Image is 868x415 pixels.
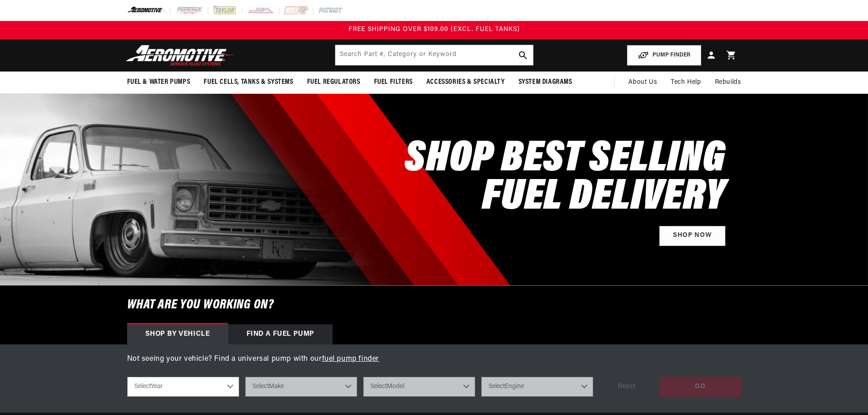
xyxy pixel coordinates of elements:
[120,72,197,93] summary: Fuel & Water Pumps
[481,377,593,397] select: Engine
[621,72,664,93] a: About Us
[628,79,657,86] span: About Us
[708,72,748,93] summary: Rebuilds
[245,377,357,397] select: Make
[127,354,741,365] p: Not seeing your vehicle? Find a universal pump with our
[127,77,190,87] span: Fuel & Water Pumps
[519,77,572,87] span: System Diagrams
[322,355,380,363] a: fuel pump finder
[715,77,741,87] span: Rebuilds
[307,77,360,87] span: Fuel Regulators
[204,77,293,87] span: Fuel Cells, Tanks & Systems
[374,77,413,87] span: Fuel Filters
[671,77,701,87] span: Tech Help
[363,377,475,397] select: Model
[300,72,367,93] summary: Fuel Regulators
[197,72,300,93] summary: Fuel Cells, Tanks & Systems
[426,77,505,87] span: Accessories & Specialty
[627,45,701,66] button: PUMP FINDER
[127,324,228,344] div: Shop by vehicle
[367,72,420,93] summary: Fuel Filters
[228,324,333,344] div: Find a Fuel Pump
[123,45,237,66] img: Aeromotive
[104,286,764,324] h6: What are you working on?
[513,45,533,65] button: search button
[420,72,512,93] summary: Accessories & Specialty
[349,26,520,33] span: FREE SHIPPING OVER $109.00 (EXCL. FUEL TANKS)
[335,45,533,65] input: Search by Part Number, Category or Keyword
[664,72,708,93] summary: Tech Help
[405,140,725,217] h2: SHOP BEST SELLING FUEL DELIVERY
[512,72,579,93] summary: System Diagrams
[127,377,239,397] select: Year
[659,226,725,246] a: Shop Now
